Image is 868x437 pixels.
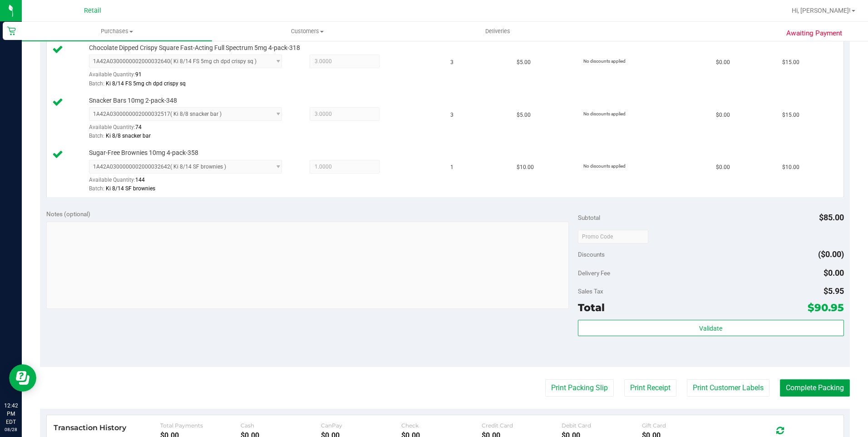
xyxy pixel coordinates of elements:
span: Customers [212,27,402,35]
span: Sugar-Free Brownies 10mg 4-pack-358 [89,149,198,157]
span: Notes (optional) [46,210,90,218]
span: Batch: [89,185,104,192]
button: Complete Packing [780,379,850,397]
span: $85.00 [819,213,844,222]
div: Available Quantity: [89,174,292,191]
span: Batch: [89,133,104,139]
span: 3 [450,111,454,119]
span: $5.00 [517,58,531,67]
span: Chocolate Dipped Crispy Square Fast-Acting Full Spectrum 5mg 4-pack-318 [89,44,300,52]
span: Subtotal [578,214,600,221]
inline-svg: Retail [7,26,16,35]
div: Credit Card [482,422,562,429]
div: Check [401,422,482,429]
p: 08/28 [4,426,18,433]
button: Print Packing Slip [545,379,614,397]
span: Sales Tax [578,288,603,295]
span: Batch: [89,80,104,87]
span: Hi, [PERSON_NAME]! [792,7,851,14]
div: Total Payments [160,422,241,429]
a: Purchases [22,22,212,41]
span: Ki 8/14 FS 5mg ch dpd crispy sq [106,80,186,87]
span: $5.00 [517,111,531,119]
a: Customers [212,22,402,41]
span: $10.00 [782,163,799,172]
button: Print Receipt [624,379,676,397]
span: Retail [84,7,101,15]
p: 12:42 PM EDT [4,402,18,426]
span: 144 [135,177,145,183]
span: $15.00 [782,58,799,67]
div: Available Quantity: [89,68,292,86]
span: $5.95 [824,286,844,296]
span: Snacker Bars 10mg 2-pack-348 [89,96,177,105]
iframe: Resource center [9,364,36,392]
div: Gift Card [642,422,722,429]
span: Purchases [22,27,212,35]
span: Delivery Fee [578,269,610,277]
span: $0.00 [716,111,730,119]
span: Deliveries [473,27,523,35]
span: $90.95 [808,301,844,314]
span: Ki 8/8 snacker bar [106,133,151,139]
span: No discounts applied [583,164,626,169]
span: No discounts applied [583,111,626,116]
span: Discounts [578,246,605,263]
span: 91 [135,71,142,78]
span: $15.00 [782,111,799,119]
input: Promo Code [578,230,648,243]
span: $0.00 [716,163,730,172]
span: 74 [135,124,142,130]
span: $0.00 [824,268,844,278]
span: Total [578,301,605,314]
a: Deliveries [403,22,593,41]
div: Debit Card [562,422,642,429]
button: Print Customer Labels [687,379,769,397]
button: Validate [578,320,844,336]
span: 3 [450,58,454,67]
span: $0.00 [716,58,730,67]
span: 1 [450,163,454,172]
span: Awaiting Payment [786,28,842,39]
div: CanPay [321,422,401,429]
span: Ki 8/14 SF brownies [106,185,155,192]
span: Validate [699,325,722,332]
div: Cash [241,422,321,429]
span: No discounts applied [583,59,626,64]
span: $10.00 [517,163,534,172]
div: Available Quantity: [89,121,292,139]
span: ($0.00) [818,249,844,259]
